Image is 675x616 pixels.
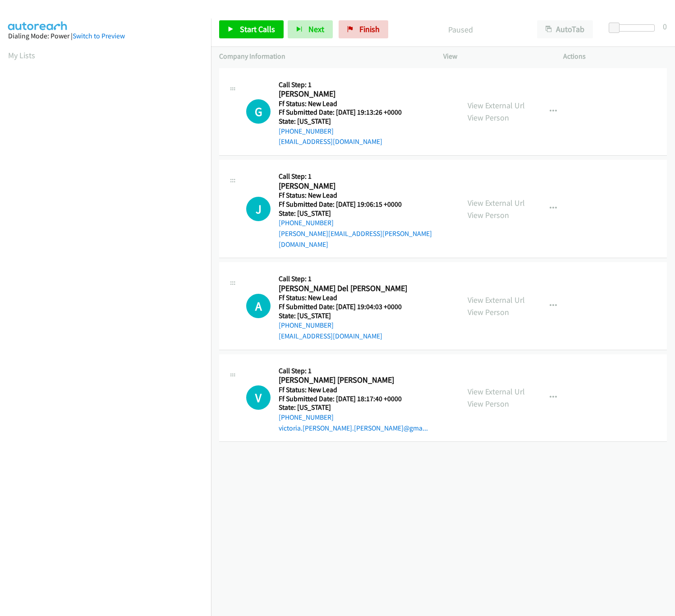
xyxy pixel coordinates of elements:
[468,198,525,208] a: View External Url
[246,385,271,410] h1: V
[279,108,413,117] h5: Ff Submitted Date: [DATE] 19:13:26 +0000
[279,80,413,89] h5: Call Step: 1
[613,24,655,32] div: Delay between calls (in seconds)
[279,181,413,191] h2: [PERSON_NAME]
[279,424,428,432] a: victoria.[PERSON_NAME].[PERSON_NAME]@gma...
[468,112,509,123] a: View Person
[246,385,271,410] div: The call is yet to be attempted
[468,100,525,111] a: View External Url
[246,99,271,124] div: The call is yet to be attempted
[468,398,509,409] a: View Person
[288,20,333,38] button: Next
[246,99,271,124] h1: G
[279,200,451,209] h5: Ff Submitted Date: [DATE] 19:06:15 +0000
[279,117,413,126] h5: State: [US_STATE]
[308,24,324,34] span: Next
[279,229,432,249] a: [PERSON_NAME][EMAIL_ADDRESS][PERSON_NAME][DOMAIN_NAME]
[279,293,413,302] h5: Ff Status: New Lead
[279,89,413,99] h2: [PERSON_NAME]
[279,218,334,227] a: [PHONE_NUMBER]
[246,197,271,221] h1: J
[468,307,509,317] a: View Person
[8,31,203,42] div: Dialing Mode: Power |
[279,127,334,135] a: [PHONE_NUMBER]
[279,311,413,320] h5: State: [US_STATE]
[563,51,667,62] p: Actions
[279,321,334,329] a: [PHONE_NUMBER]
[279,366,428,375] h5: Call Step: 1
[279,302,413,311] h5: Ff Submitted Date: [DATE] 19:04:03 +0000
[443,51,547,62] p: View
[400,23,521,36] p: Paused
[246,294,271,318] h1: A
[663,20,667,32] div: 0
[468,295,525,305] a: View External Url
[279,375,413,385] h2: [PERSON_NAME] [PERSON_NAME]
[8,69,211,498] iframe: Dialpad
[537,20,593,38] button: AutoTab
[246,294,271,318] div: The call is yet to be attempted
[279,191,451,200] h5: Ff Status: New Lead
[279,137,382,146] a: [EMAIL_ADDRESS][DOMAIN_NAME]
[468,386,525,397] a: View External Url
[339,20,388,38] a: Finish
[279,99,413,108] h5: Ff Status: New Lead
[73,32,125,40] a: Switch to Preview
[279,274,413,283] h5: Call Step: 1
[219,20,284,38] a: Start Calls
[279,413,334,421] a: [PHONE_NUMBER]
[468,210,509,220] a: View Person
[279,172,451,181] h5: Call Step: 1
[279,385,428,394] h5: Ff Status: New Lead
[279,394,428,403] h5: Ff Submitted Date: [DATE] 18:17:40 +0000
[279,209,451,218] h5: State: [US_STATE]
[279,332,382,340] a: [EMAIL_ADDRESS][DOMAIN_NAME]
[359,24,380,34] span: Finish
[279,283,413,294] h2: [PERSON_NAME] Del [PERSON_NAME]
[219,51,427,62] p: Company Information
[279,403,428,412] h5: State: [US_STATE]
[240,24,275,34] span: Start Calls
[8,50,35,60] a: My Lists
[246,197,271,221] div: The call is yet to be attempted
